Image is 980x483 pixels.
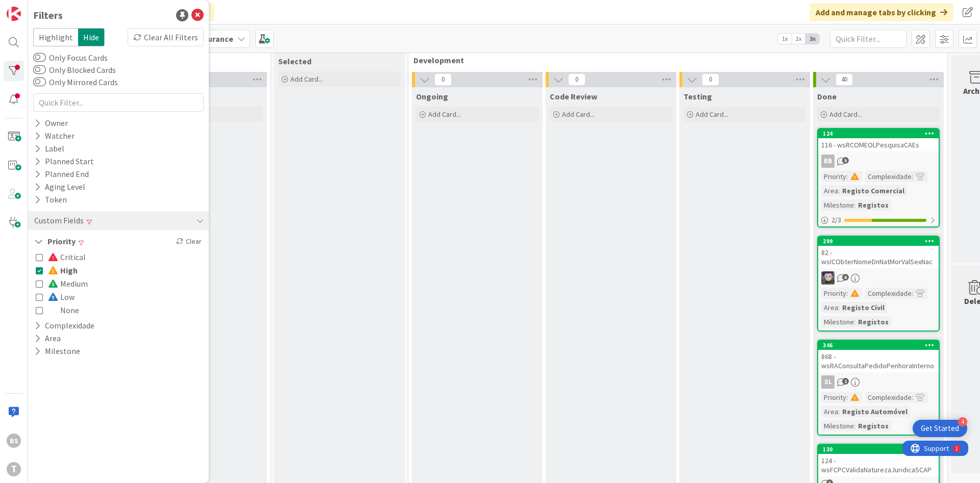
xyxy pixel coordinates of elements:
[33,193,68,206] div: Token
[290,74,323,84] span: Add Card...
[48,264,78,277] span: High
[568,73,585,86] span: 0
[48,303,79,317] span: None
[7,434,21,448] div: BS
[33,181,86,193] div: Aging Level
[33,319,95,332] button: Complexidade
[921,423,959,434] div: Get Started
[33,155,95,168] div: Planned Start
[48,290,75,303] span: Low
[818,129,939,151] div: 124116 - wsRCOMEOLPesquisaCAEs
[817,340,940,436] a: 346868 - wsRAConsultaPedidoPenhoraInternoSLPriority:Complexidade:Area:Registo AutomóvelMilestone:...
[823,130,939,137] div: 124
[683,91,712,101] span: Testing
[821,316,854,327] div: Milestone
[840,406,910,417] div: Registo Automóvel
[818,155,939,168] div: RB
[818,237,939,268] div: 29982 - wsICObterNomeDnNatMorValSexNac
[865,392,912,403] div: Complexidade
[912,288,913,299] span: :
[416,91,448,101] span: Ongoing
[33,168,90,181] div: Planned End
[823,446,939,453] div: 130
[821,185,838,196] div: Area
[7,462,21,476] div: T
[842,274,849,281] span: 6
[818,271,939,285] div: LS
[818,129,939,138] div: 124
[33,52,108,64] label: Only Focus Cards
[818,454,939,476] div: 124 - wsFCPCValidaNaturezaJuridicaSCAP
[958,417,967,426] div: 4
[33,65,46,75] button: Only Blocked Cards
[48,277,88,290] span: Medium
[33,142,65,155] div: Label
[550,91,597,101] span: Code Review
[428,110,461,119] span: Add Card...
[33,8,63,23] div: Filters
[48,250,86,264] span: Critical
[821,375,835,389] div: SL
[821,288,846,299] div: Priority
[33,64,116,76] label: Only Blocked Cards
[823,238,939,245] div: 299
[33,76,118,88] label: Only Mirrored Cards
[36,250,86,264] button: Critical
[821,302,838,313] div: Area
[823,342,939,349] div: 346
[846,288,848,299] span: :
[33,28,78,46] span: Highlight
[912,171,913,182] span: :
[792,34,805,44] span: 2x
[33,117,69,130] div: Owner
[829,110,862,119] span: Add Card...
[821,271,835,285] img: LS
[818,350,939,372] div: 868 - wsRAConsultaPedidoPenhoraInterno
[821,420,854,431] div: Milestone
[821,392,846,403] div: Priority
[836,73,853,86] span: 40
[855,199,891,211] div: Registos
[33,214,85,227] div: Custom Fields
[36,303,79,317] button: None
[818,445,939,454] div: 130
[696,110,728,119] span: Add Card...
[78,28,105,46] span: Hide
[805,34,819,44] span: 3x
[821,155,835,168] div: RB
[838,406,840,417] span: :
[33,53,46,63] button: Only Focus Cards
[865,288,912,299] div: Complexidade
[913,420,967,437] div: Open Get Started checklist, remaining modules: 4
[128,28,204,46] div: Clear All Filters
[817,236,940,332] a: 29982 - wsICObterNomeDnNatMorValSexNacLSPriority:Complexidade:Area:Registo CivilMilestone:Registos
[854,199,855,211] span: :
[855,316,891,327] div: Registos
[912,392,913,403] span: :
[854,420,855,431] span: :
[865,171,912,182] div: Complexidade
[846,392,848,403] span: :
[821,406,838,417] div: Area
[818,445,939,476] div: 130124 - wsFCPCValidaNaturezaJuridicaSCAP
[36,264,78,277] button: High
[818,341,939,372] div: 346868 - wsRAConsultaPedidoPenhoraInterno
[778,34,792,44] span: 1x
[7,7,21,21] img: Visit kanbanzone.com
[33,130,76,142] div: Watcher
[33,77,46,87] button: Only Mirrored Cards
[846,171,848,182] span: :
[821,171,846,182] div: Priority
[33,332,62,345] button: Area
[36,277,88,290] button: Medium
[810,3,953,21] div: Add and manage tabs by clicking
[818,246,939,268] div: 82 - wsICObterNomeDnNatMorValSexNac
[278,56,311,66] span: Selected
[842,157,849,164] span: 5
[413,55,935,65] span: Development
[818,341,939,350] div: 346
[562,110,595,119] span: Add Card...
[817,91,837,101] span: Done
[817,128,940,227] a: 124116 - wsRCOMEOLPesquisaCAEsRBPriority:Complexidade:Area:Registo ComercialMilestone:Registos2/3
[36,290,75,303] button: Low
